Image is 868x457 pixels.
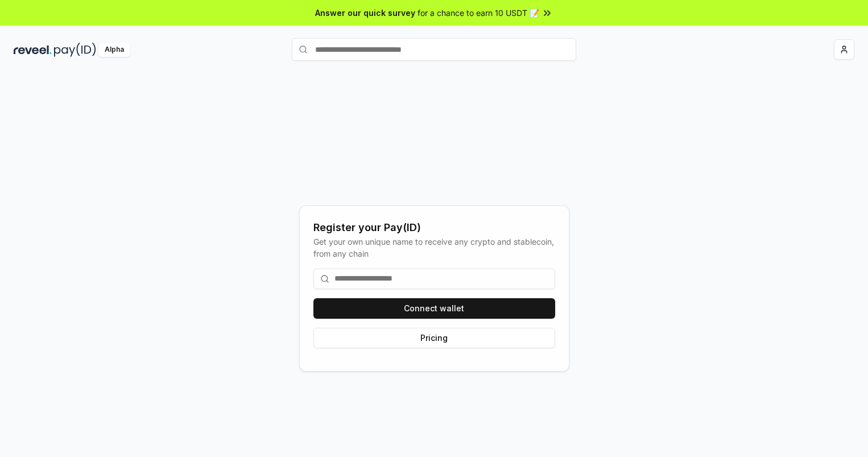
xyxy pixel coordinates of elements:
img: reveel_dark [14,43,52,57]
div: Register your Pay(ID) [313,220,555,236]
img: pay_id [54,43,96,57]
span: Answer our quick survey [315,7,415,19]
span: for a chance to earn 10 USDT 📝 [418,7,539,19]
div: Alpha [98,43,130,57]
button: Pricing [313,328,555,348]
div: Get your own unique name to receive any crypto and stablecoin, from any chain [313,236,555,260]
button: Connect wallet [313,298,555,319]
